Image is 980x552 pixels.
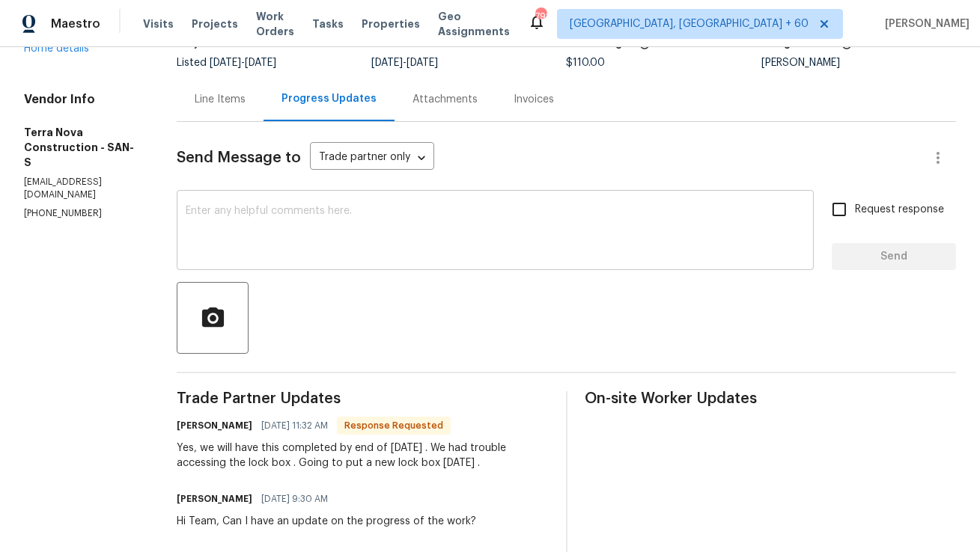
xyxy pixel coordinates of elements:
span: Maestro [51,16,100,31]
span: Projects [192,16,238,31]
span: - [371,58,438,68]
div: 792 [535,9,546,24]
span: Request response [855,202,944,218]
span: Send Message to [177,150,301,165]
span: [DATE] [210,58,241,68]
h6: [PERSON_NAME] [177,491,252,506]
p: [EMAIL_ADDRESS][DOMAIN_NAME] [24,176,141,201]
p: [PHONE_NUMBER] [24,207,141,220]
h5: Terra Nova Construction - SAN-S [24,125,141,170]
div: Progress Updates [281,91,377,106]
span: [PERSON_NAME] [879,16,970,31]
span: [GEOGRAPHIC_DATA], [GEOGRAPHIC_DATA] + 60 [570,16,809,31]
h4: Vendor Info [24,92,141,107]
span: [DATE] 11:32 AM [261,418,328,433]
span: On-site Worker Updates [585,391,957,406]
span: [DATE] [407,58,438,68]
div: Attachments [413,92,478,107]
span: Tasks [312,19,344,29]
div: Trade partner only [310,146,434,171]
span: $110.00 [567,58,606,68]
span: [DATE] 9:30 AM [261,491,328,506]
div: Hi Team, Can I have an update on the progress of the work? [177,514,476,529]
span: [DATE] [245,58,276,68]
span: Trade Partner Updates [177,391,548,406]
span: The total cost of line items that have been proposed by Opendoor. This sum includes line items th... [639,38,651,58]
span: Visits [143,16,174,31]
a: Home details [24,43,89,54]
span: [DATE] [371,58,403,68]
div: Invoices [514,92,554,107]
span: Geo Assignments [438,9,510,39]
span: Properties [362,16,420,31]
div: Yes, we will have this completed by end of [DATE] . We had trouble accessing the lock box . Going... [177,441,548,470]
span: Response Requested [338,418,449,433]
div: [PERSON_NAME] [761,58,956,68]
h6: [PERSON_NAME] [177,418,252,433]
div: Line Items [195,92,246,107]
span: The hpm assigned to this work order. [841,38,853,58]
span: Work Orders [256,9,294,39]
span: Listed [177,58,276,68]
span: - [210,58,276,68]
